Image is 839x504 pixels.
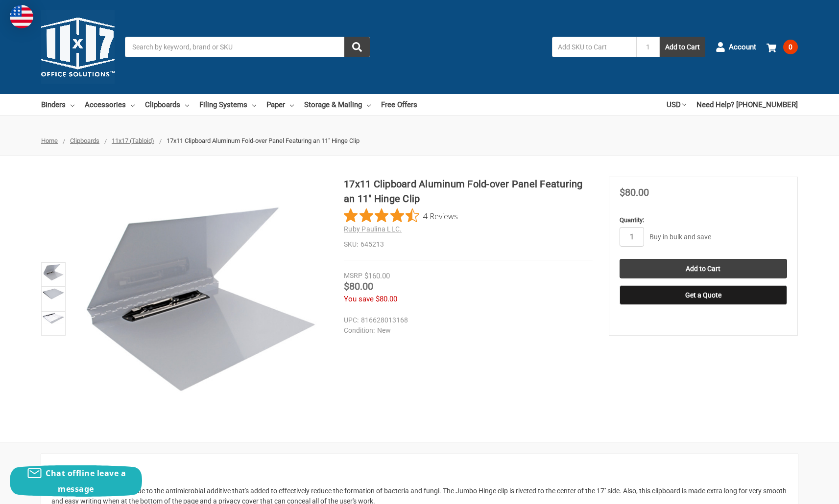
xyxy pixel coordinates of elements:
img: 17x11 Clipboard Aluminum Fold-over Panel Featuring an 11" Hinge Clip [43,264,64,281]
a: Home [41,137,58,144]
a: Accessories [85,94,135,115]
dt: UPC: [344,315,359,325]
img: 17x11 Clipboard Aluminum Fold-over Panel Featuring an 11" Hinge Clip [78,203,323,395]
span: 0 [783,40,798,54]
span: 4 Reviews [423,208,458,223]
a: Clipboards [70,137,99,144]
a: 0 [767,34,798,60]
button: Rated 4.5 out of 5 stars from 4 reviews. Jump to reviews. [344,208,458,223]
dt: SKU: [344,239,358,250]
a: Clipboards [145,94,189,115]
a: Filing Systems [199,94,256,115]
a: Account [716,34,756,60]
a: Binders [41,94,74,115]
a: Storage & Mailing [304,94,371,115]
button: Get a Quote [620,285,787,305]
a: USD [667,94,686,115]
dd: New [344,325,588,336]
a: Need Help? [PHONE_NUMBER] [696,94,798,115]
span: Account [729,42,756,53]
a: Free Offers [381,94,417,115]
span: $80.00 [376,295,397,303]
h1: 17x11 Clipboard Aluminum Fold-over Panel Featuring an 11" Hinge Clip [344,177,593,206]
dt: Condition: [344,325,375,336]
a: Ruby Paulina LLC. [344,225,402,233]
a: 11x17 (Tabloid) [112,137,154,144]
img: duty and tax information for United States [10,5,33,28]
img: 17x11 Clipboard Hardboard Panel Featuring a Jumbo Board Clip Brown [43,313,64,324]
div: MSRP [344,271,362,281]
span: Chat offline leave a message [46,468,126,494]
input: Add SKU to Cart [552,37,636,57]
dd: 645213 [344,239,593,250]
button: Chat offline leave a message [10,465,142,497]
span: $80.00 [620,186,649,198]
input: Search by keyword, brand or SKU [125,37,370,57]
h2: Description [51,464,788,479]
dd: 816628013168 [344,315,588,325]
a: Paper [266,94,294,115]
a: Buy in bulk and save [649,233,711,241]
label: Quantity: [620,215,787,225]
iframe: Google Customer Reviews [758,478,839,504]
img: 17x11 Clipboard Aluminum Fold-over Panel Featuring an 11" Hinge Clip [43,288,64,299]
input: Add to Cart [620,259,787,278]
img: 11x17.com [41,10,115,84]
button: Add to Cart [660,37,705,57]
span: 17x11 Clipboard Aluminum Fold-over Panel Featuring an 11" Hinge Clip [167,137,360,144]
span: $160.00 [364,272,390,280]
span: You save [344,295,374,303]
span: $80.00 [344,280,373,292]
